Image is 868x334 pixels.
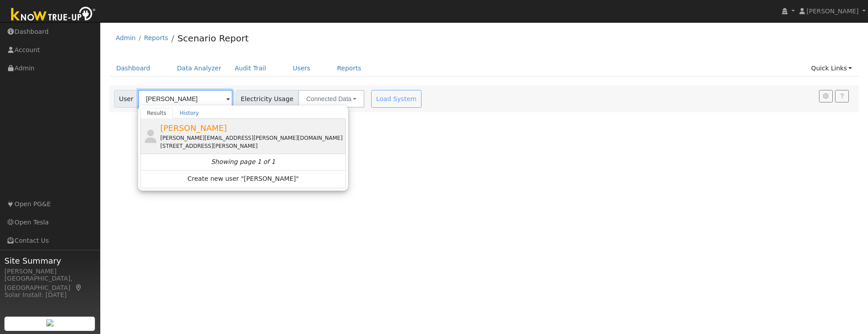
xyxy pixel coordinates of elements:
a: Data Analyzer [170,60,228,77]
a: Quick Links [804,60,859,77]
span: [PERSON_NAME] [807,8,859,15]
a: Users [286,60,317,77]
a: Admin [116,34,136,41]
a: Audit Trail [228,60,273,77]
input: Select a User [138,90,233,108]
img: Know True-Up [7,5,100,25]
button: Connected Data [298,90,364,108]
span: User [114,90,139,108]
span: Create new user "[PERSON_NAME]" [188,174,299,184]
div: [PERSON_NAME][EMAIL_ADDRESS][PERSON_NAME][DOMAIN_NAME] [160,134,344,142]
a: Help Link [835,90,849,102]
a: Map [75,284,83,291]
a: Scenario Report [177,33,249,44]
img: retrieve [46,319,53,326]
a: Dashboard [110,60,157,77]
div: [GEOGRAPHIC_DATA], [GEOGRAPHIC_DATA] [4,274,95,293]
a: Reports [331,60,368,77]
button: Settings [819,90,833,102]
span: Electricity Usage [236,90,299,108]
a: Results [140,108,173,118]
div: [PERSON_NAME] [4,267,95,276]
span: Site Summary [4,255,95,267]
span: [PERSON_NAME] [160,123,227,133]
a: History [173,108,205,118]
a: Reports [144,34,168,41]
div: [STREET_ADDRESS][PERSON_NAME] [160,142,344,150]
div: Solar Install: [DATE] [4,290,95,300]
i: Showing page 1 of 1 [211,157,275,167]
